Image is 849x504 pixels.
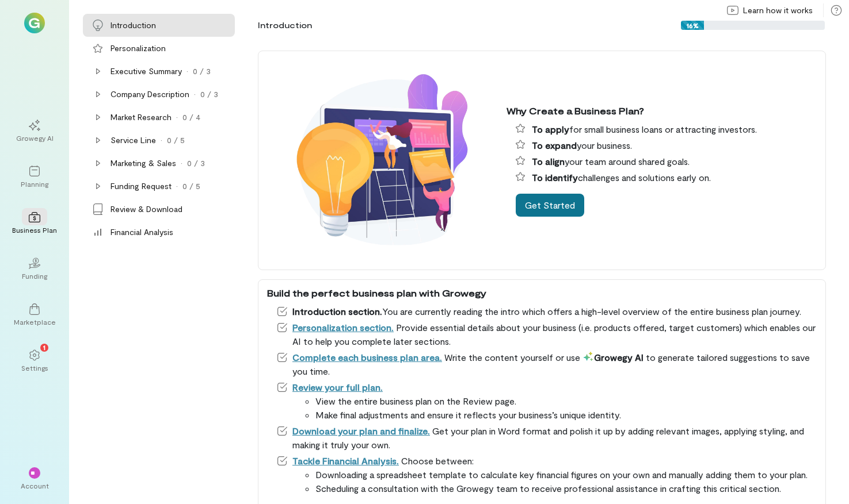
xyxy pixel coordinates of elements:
div: Introduction [258,20,312,31]
span: To apply [532,124,569,134]
div: Marketing & Sales [111,157,176,169]
span: To expand [532,140,577,151]
li: Scheduling a consultation with the Growegy team to receive professional assistance in crafting th... [315,482,817,495]
div: Account [21,481,49,490]
div: Business Plan [12,225,57,234]
span: Introduction section. [292,306,382,317]
div: 0 / 5 [182,180,200,192]
div: 0 / 4 [182,111,200,123]
div: · [181,157,182,169]
li: You are currently reading the intro which offers a high-level overview of the entire business pla... [276,305,817,318]
a: Growegy AI [14,110,55,152]
button: Get Started [516,194,584,217]
div: Executive Summary [111,66,182,77]
div: Planning [21,179,48,188]
li: Downloading a spreadsheet template to calculate key financial figures on your own and manually ad... [315,468,817,482]
a: Planning [14,156,55,198]
div: · [176,180,178,192]
span: Growegy AI [583,352,644,363]
div: Introduction [111,20,156,31]
a: Complete each business plan area. [292,352,442,363]
div: Service Line [111,134,156,146]
li: Choose between: [276,454,817,495]
li: your business. [516,138,817,152]
div: 0 / 3 [193,66,211,77]
div: 0 / 3 [187,157,205,169]
div: 0 / 5 [167,134,185,146]
a: Personalization section. [292,322,394,333]
div: Growegy AI [16,133,54,143]
div: · [176,111,178,123]
div: 0 / 3 [200,89,218,100]
li: challenges and solutions early on. [516,171,817,184]
li: for small business loans or attracting investors. [516,122,817,136]
span: To identify [532,172,578,183]
div: Funding [22,271,47,280]
a: Business Plan [14,202,55,244]
span: To align [532,156,565,167]
a: Tackle Financial Analysis. [292,455,399,466]
div: Marketplace [14,317,56,326]
span: Learn how it works [743,5,813,16]
li: Get your plan in Word format and polish it up by adding relevant images, applying styling, and ma... [276,424,817,452]
li: your team around shared goals. [516,155,817,168]
div: Personalization [111,43,166,54]
div: Settings [21,363,48,372]
li: Make final adjustments and ensure it reflects your business’s unique identity. [315,408,817,422]
a: Funding [14,248,55,290]
div: Financial Analysis [111,226,173,238]
a: Review your full plan. [292,382,383,393]
div: Company Description [111,89,189,100]
li: Write the content yourself or use to generate tailored suggestions to save you time. [276,351,817,378]
li: Provide essential details about your business (i.e. products offered, target customers) which ena... [276,321,817,348]
div: Why Create a Business Plan? [507,104,817,118]
div: Funding Request [111,180,172,192]
div: Build the perfect business plan with Growegy [267,286,817,300]
li: View the entire business plan on the Review page. [315,394,817,408]
div: · [161,134,162,146]
div: Review & Download [111,203,182,215]
div: Market Research [111,111,172,123]
a: Settings [14,340,55,382]
div: · [186,66,188,77]
a: Marketplace [14,294,55,336]
div: · [194,89,196,100]
a: Download your plan and finalize. [292,425,430,436]
img: Why create a business plan [267,57,497,263]
span: 1 [43,342,45,352]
